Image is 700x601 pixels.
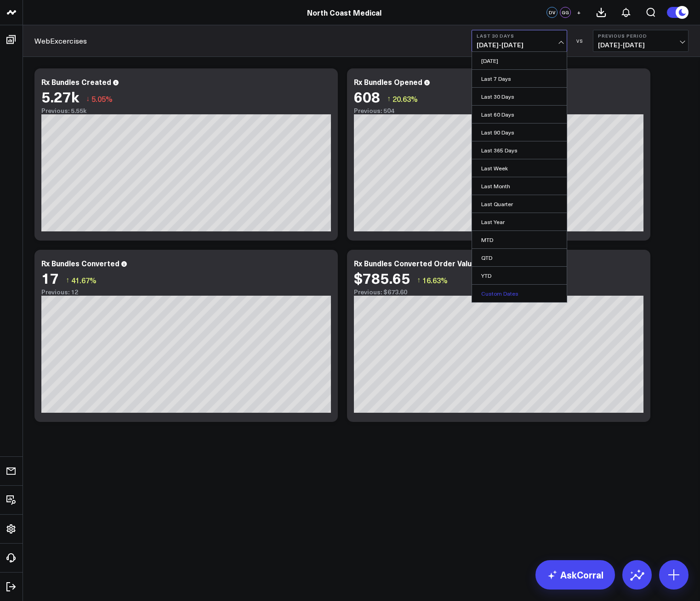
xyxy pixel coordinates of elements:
a: Last 30 Days [472,88,567,105]
div: DV [546,7,558,18]
button: + [573,7,584,18]
div: Previous: $673.60 [354,288,643,296]
div: $785.65 [354,270,410,286]
span: ↑ [387,93,391,105]
div: GG [560,7,571,18]
div: 608 [354,88,380,105]
span: [DATE] - [DATE] [598,41,683,49]
span: 20.63% [393,94,418,104]
a: MTD [472,231,567,248]
div: Rx Bundles Converted [41,258,120,268]
span: [DATE] - [DATE] [477,41,562,49]
a: Last 7 Days [472,70,567,87]
div: 5.27k [41,88,79,105]
span: ↑ [66,274,69,286]
a: Last 90 Days [472,124,567,141]
div: Rx Bundles Opened [354,77,422,87]
b: Last 30 Days [477,33,562,39]
div: Previous: 12 [41,288,331,296]
a: Last Week [472,159,567,177]
div: VS [572,38,588,44]
a: WebExcercises [34,36,87,46]
a: Last Quarter [472,195,567,213]
div: Previous: 5.55k [41,107,331,114]
a: Custom Dates [472,285,567,302]
div: 17 [41,270,59,286]
div: Previous: 504 [354,107,643,114]
a: YTD [472,267,567,284]
a: [DATE] [472,52,567,69]
a: North Coast Medical [307,7,381,17]
div: Rx Bundles Converted Order Value [354,258,476,268]
div: Rx Bundles Created [41,77,111,87]
button: Previous Period[DATE]-[DATE] [593,30,689,52]
a: Last Year [472,213,567,230]
span: 16.63% [422,275,448,285]
a: Last 365 Days [472,141,567,159]
a: AskCorral [535,560,615,590]
span: 41.67% [71,275,97,285]
button: Last 30 Days[DATE]-[DATE] [472,30,567,52]
a: Last Month [472,177,567,195]
b: Previous Period [598,33,683,39]
span: + [577,9,581,16]
span: ↓ [86,93,90,105]
a: QTD [472,249,567,266]
span: 5.05% [91,94,113,104]
span: ↑ [417,274,421,286]
a: Last 60 Days [472,106,567,123]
